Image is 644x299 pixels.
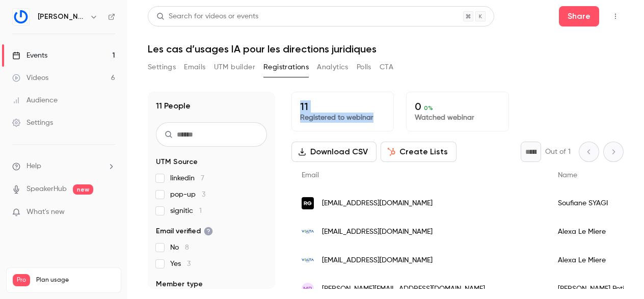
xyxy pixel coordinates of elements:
div: Search for videos or events [156,11,258,22]
span: 1 [199,207,202,214]
span: Name [558,172,577,179]
span: Member type [156,279,203,289]
div: Settings [12,118,53,128]
button: Polls [357,59,371,75]
span: 3 [187,260,191,267]
button: CTA [380,59,393,75]
span: No [170,242,189,253]
p: 11 [300,100,385,113]
span: [PERSON_NAME][EMAIL_ADDRESS][DOMAIN_NAME] [322,284,485,294]
button: Emails [184,59,205,75]
span: Plan usage [36,276,115,284]
span: 3 [202,191,205,198]
button: Registrations [263,59,309,75]
span: Pro [13,274,30,286]
span: 8 [185,244,189,251]
span: [EMAIL_ADDRESS][DOMAIN_NAME] [322,198,433,209]
span: Yes [170,259,191,269]
span: What's new [26,207,65,218]
img: Gino LegalTech [13,9,29,25]
span: [EMAIL_ADDRESS][DOMAIN_NAME] [322,255,433,266]
span: Email [302,172,319,179]
span: Email verified [156,226,213,236]
div: Videos [12,73,48,83]
img: volta-developpement.fr [302,254,314,266]
span: MP [303,284,312,293]
span: pop-up [170,189,205,200]
button: Create Lists [381,142,457,162]
span: UTM Source [156,157,198,167]
img: renault.com [302,197,314,209]
span: signitic [170,206,202,216]
p: 0 [415,100,500,113]
h1: Les cas d’usages IA pour les directions juridiques [148,43,624,55]
button: Settings [148,59,176,75]
p: Watched webinar [415,113,500,123]
p: Out of 1 [545,147,571,157]
span: 7 [201,175,204,182]
div: Events [12,50,47,61]
span: linkedin [170,173,204,183]
button: Download CSV [291,142,377,162]
h6: [PERSON_NAME] [38,12,86,22]
span: new [73,184,93,195]
h1: 11 People [156,100,191,112]
span: Help [26,161,41,172]
span: 0 % [424,104,433,112]
button: Analytics [317,59,348,75]
span: [EMAIL_ADDRESS][DOMAIN_NAME] [322,227,433,237]
a: SpeakerHub [26,184,67,195]
div: Audience [12,95,58,105]
img: volta-developpement.fr [302,226,314,238]
li: help-dropdown-opener [12,161,115,172]
p: Registered to webinar [300,113,385,123]
button: Share [559,6,599,26]
button: UTM builder [214,59,255,75]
